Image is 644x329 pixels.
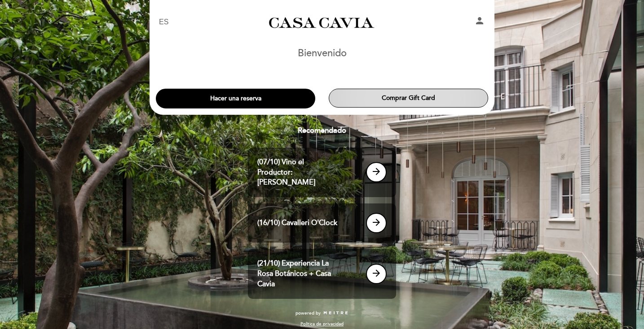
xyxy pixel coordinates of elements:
button: Comprar Gift Card [329,89,488,108]
button: arrow_forward [366,213,387,233]
button: Hacer una reserva [156,89,315,108]
img: MEITRE [323,311,348,315]
i: person [474,15,485,26]
h3: Recomendado [156,126,488,135]
p: (16/10) Cavalleri O'Clock [257,218,344,228]
p: (21/10) Experiencia La Rosa Botánicos + Casa Cavia [257,258,344,289]
a: Casa Cavia [266,10,378,35]
h1: Bienvenido [298,48,347,59]
p: (07/10) Vino el Productor: [PERSON_NAME] [257,157,344,188]
button: person [474,15,485,29]
a: Política de privacidad [300,321,344,327]
i: arrow_forward [371,217,382,228]
button: arrow_forward [366,162,387,182]
span: powered by [296,310,321,316]
i: arrow_forward [371,166,382,177]
i: arrow_forward [371,268,382,279]
button: arrow_forward [366,264,387,284]
a: powered by [296,310,348,316]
